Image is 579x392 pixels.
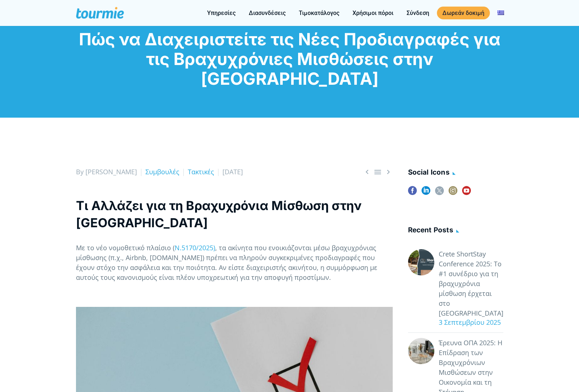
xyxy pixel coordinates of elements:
span: , τα ακίνητα που ενοικιάζονται μέσω βραχυχρόνιας μίσθωσης (π.χ., Airbnb, [DOMAIN_NAME]) πρέπει να... [76,243,377,282]
a: Τιμοκατάλογος [293,8,345,18]
h4: social icons [408,167,503,179]
span: [DATE] [222,167,243,176]
a: Σύνδεση [401,8,435,18]
span: By [PERSON_NAME] [76,167,137,176]
a: Τακτικές [188,167,214,176]
a:  [373,167,382,176]
a: Συμβουλές [145,167,179,176]
a: instagram [449,186,457,200]
a: Δωρεάν δοκιμή [437,7,490,19]
a: Crete ShortStay Conference 2025: Το #1 συνέδριο για τη βραχυχρόνια μίσθωση έρχεται στο [GEOGRAPHI... [439,249,503,318]
b: Τι Αλλάζει για τη Βραχυχρόνια Μίσθωση στην [GEOGRAPHIC_DATA] [76,198,362,230]
span: Previous post [363,167,372,176]
a:  [363,167,372,176]
a: Υπηρεσίες [202,8,241,18]
a: linkedin [422,186,430,200]
a: twitter [435,186,444,200]
div: 3 Σεπτεμβρίου 2025 [434,317,503,327]
span: Με το νέο νομοθετικό πλαίσιο ( [76,243,175,252]
h4: Recent posts [408,225,503,237]
a: Χρήσιμοι πόροι [347,8,399,18]
h1: Πώς να Διαχειριστείτε τις Νέες Προδιαγραφές για τις Βραχυχρόνιες Μισθώσεις στην [GEOGRAPHIC_DATA] [76,29,503,88]
a: Ν.5170/2025) [175,243,215,252]
a: Διασυνδέσεις [243,8,291,18]
span: Next post [384,167,393,176]
a:  [384,167,393,176]
a: youtube [462,186,471,200]
a: facebook [408,186,417,200]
